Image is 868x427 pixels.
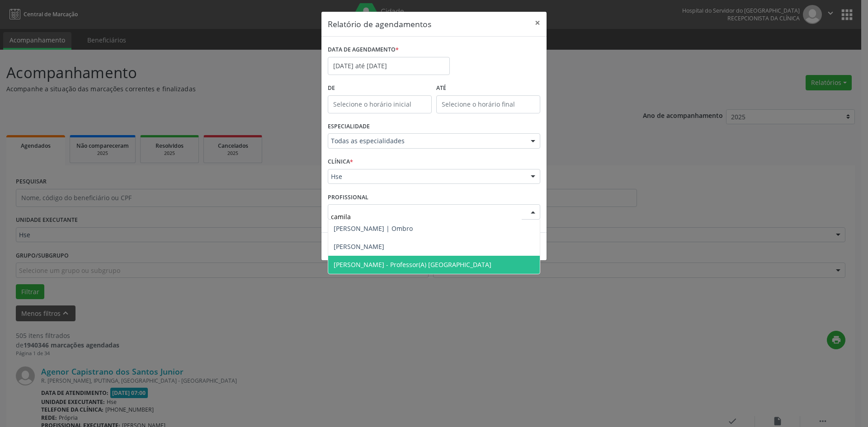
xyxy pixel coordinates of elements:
label: DATA DE AGENDAMENTO [328,43,399,57]
h5: Relatório de agendamentos [328,18,431,30]
button: Close [528,12,547,34]
label: CLÍNICA [328,155,353,169]
input: Selecione o horário inicial [328,95,432,113]
span: [PERSON_NAME] | Ombro [334,224,413,233]
label: PROFISSIONAL [328,190,368,204]
input: Selecione um profissional [331,207,522,225]
label: ESPECIALIDADE [328,120,370,134]
span: Todas as especialidades [331,136,522,145]
label: ATÉ [436,81,540,95]
input: Selecione o horário final [436,95,540,113]
input: Selecione uma data ou intervalo [328,57,450,75]
span: [PERSON_NAME] - Professor(A) [GEOGRAPHIC_DATA] [334,260,491,269]
label: De [328,81,432,95]
span: Hse [331,172,522,181]
span: [PERSON_NAME] [334,242,384,251]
